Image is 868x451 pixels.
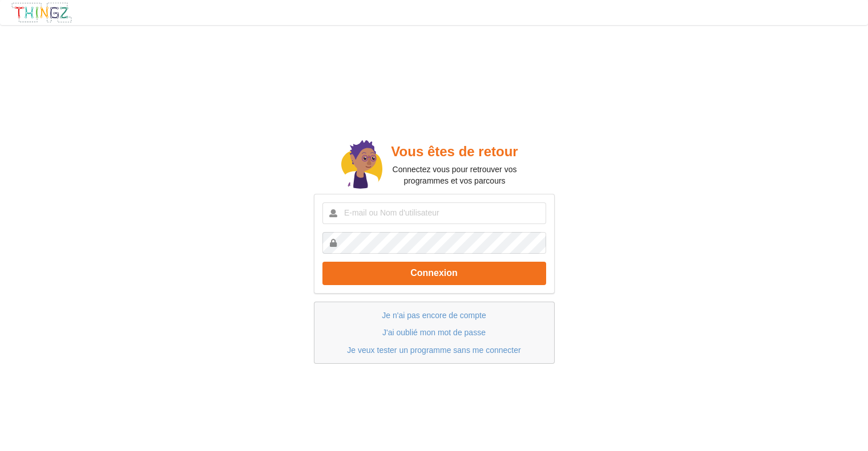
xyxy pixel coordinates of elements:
[382,328,486,337] a: J'ai oublié mon mot de passe
[11,2,72,23] img: thingz_logo.png
[322,202,546,224] input: E-mail ou Nom d'utilisateur
[382,164,527,186] p: Connectez vous pour retrouver vos programmes et vos parcours
[382,311,486,320] a: Je n'ai pas encore de compte
[341,140,382,190] img: doc.svg
[347,346,520,355] a: Je veux tester un programme sans me connecter
[322,262,546,285] button: Connexion
[382,143,527,161] h2: Vous êtes de retour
